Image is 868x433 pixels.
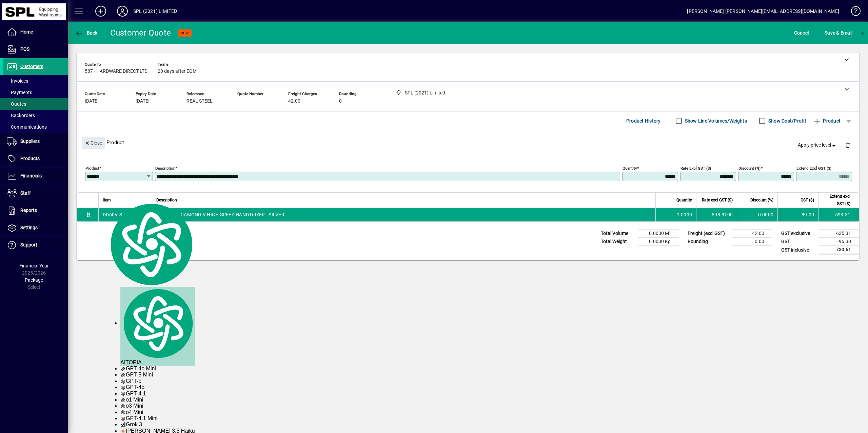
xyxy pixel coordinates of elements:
[77,130,859,155] div: Product
[120,372,195,378] div: GPT-5 Mini
[846,1,860,23] a: Knowledge Base
[7,78,28,84] span: Invoices
[3,237,68,254] a: Support
[778,246,818,254] td: GST inclusive
[120,403,195,409] div: o3 Mini
[75,30,98,36] span: Back
[20,208,37,213] span: Reports
[626,115,661,126] span: Product History
[120,415,195,421] div: GPT-4.1 Mini
[798,142,837,149] span: Apply price level
[825,30,827,36] span: S
[778,230,818,238] td: GST exclusive
[237,99,239,104] span: -
[732,230,772,238] td: 42.00
[7,101,26,107] span: Quotes
[103,211,122,218] div: DD60V-S
[3,202,68,219] a: Reports
[3,41,68,58] a: POS
[80,139,106,146] app-page-header-button: Close
[3,98,68,110] a: Quotes
[684,230,732,238] td: Freight (excl GST)
[801,196,814,204] span: GST ($)
[778,238,818,246] td: GST
[794,27,809,38] span: Cancel
[702,196,733,204] span: Rate excl GST ($)
[623,166,637,171] mat-label: Quantity
[684,117,747,124] label: Show Line Volumes/Weights
[597,230,638,238] td: Total Volume
[767,117,806,124] label: Show Cost/Profit
[20,173,42,178] span: Financials
[120,421,195,428] div: Grok 3
[107,201,195,287] img: logo.svg
[818,246,859,254] td: 730.61
[120,372,126,378] img: gpt-black.svg
[120,287,195,360] img: logo.svg
[821,27,856,39] button: Save & Email
[25,277,43,283] span: Package
[7,124,47,130] span: Communications
[82,137,105,149] button: Close
[20,225,38,230] span: Settings
[133,6,177,17] div: SPL (2021) LIMITED
[120,416,126,421] img: gpt-black.svg
[156,211,284,218] span: SUPREME DIAMOND-V HIGH SPEED HAND DRYER - SILVER
[120,385,126,390] img: gpt-black.svg
[20,190,31,196] span: Staff
[810,115,844,127] button: Product
[180,31,189,35] span: NEW
[84,137,102,149] span: Close
[840,137,856,153] button: Delete
[795,139,840,151] button: Apply price level
[120,366,195,372] div: GPT-4o Mini
[158,69,197,74] span: 20 days after EOM
[120,404,126,409] img: gpt-black.svg
[818,238,859,246] td: 95.30
[85,99,99,104] span: [DATE]
[825,27,852,38] span: ave & Email
[677,211,692,218] span: 1.0000
[823,193,850,208] span: Extend excl GST ($)
[684,238,732,246] td: Rounding
[120,410,126,415] img: gpt-black.svg
[20,156,40,161] span: Products
[156,196,177,204] span: Description
[750,196,773,204] span: Discount (%)
[20,138,40,144] span: Suppliers
[110,27,171,38] div: Customer Quote
[792,27,811,39] button: Cancel
[3,75,68,87] a: Invoices
[85,69,147,74] span: 587 - HARDWARE DIRECT LTD
[3,150,68,167] a: Products
[120,379,126,384] img: gpt-black.svg
[3,185,68,202] a: Staff
[3,133,68,150] a: Suppliers
[186,99,213,104] span: REAL STEEL
[7,90,32,95] span: Payments
[120,287,195,366] div: AITOPIA
[732,238,772,246] td: 0.00
[103,196,111,204] span: Item
[624,115,664,127] button: Product History
[738,166,761,171] mat-label: Discount (%)
[3,168,68,185] a: Financials
[85,166,99,171] mat-label: Product
[288,99,300,104] span: 42.00
[155,166,175,171] mat-label: Description
[687,6,839,17] div: [PERSON_NAME] [PERSON_NAME][EMAIL_ADDRESS][DOMAIN_NAME]
[7,113,35,118] span: Backorders
[3,110,68,121] a: Backorders
[638,238,679,246] td: 0.0000 Kg
[777,208,818,221] td: 89.00
[20,46,29,52] span: POS
[120,391,195,397] div: GPT-4.1
[120,384,195,390] div: GPT-4o
[68,27,105,39] app-page-header-button: Back
[112,5,133,17] button: Profile
[20,64,43,69] span: Customers
[680,166,711,171] mat-label: Rate excl GST ($)
[3,121,68,133] a: Communications
[818,208,859,221] td: 593.31
[120,378,195,384] div: GPT-5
